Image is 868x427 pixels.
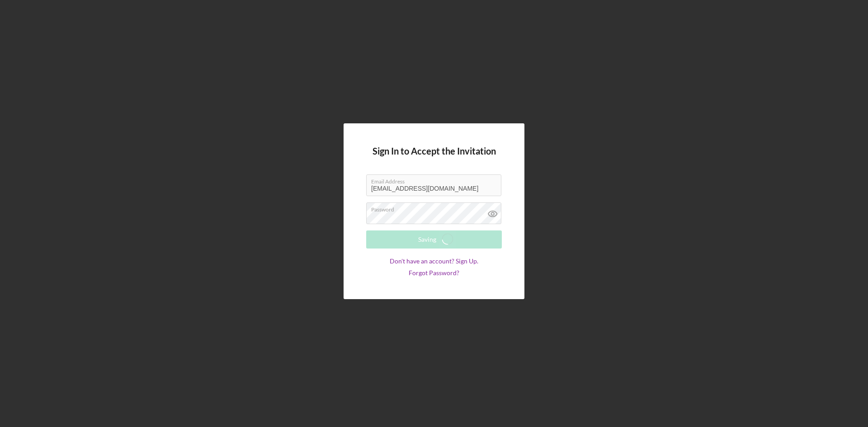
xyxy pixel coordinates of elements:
button: Saving [366,230,502,249]
div: Saving [418,230,436,249]
a: Forgot Password? [409,269,459,277]
h4: Sign In to Accept the Invitation [373,146,496,156]
label: Email Address [371,175,501,185]
label: Password [371,203,501,213]
a: Don't have an account? Sign Up. [390,258,478,265]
